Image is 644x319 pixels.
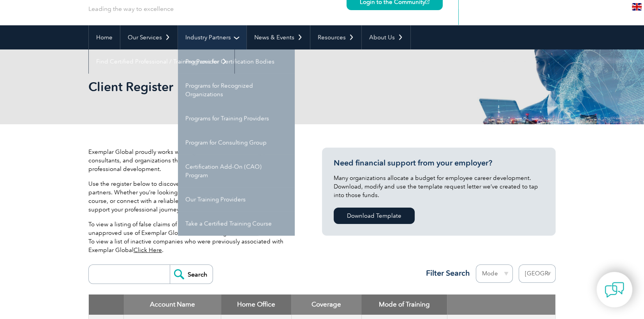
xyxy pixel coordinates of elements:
a: Click Here [134,247,162,254]
th: Coverage: activate to sort column ascending [291,294,361,315]
p: To view a listing of false claims of Exemplar Global training certification or unapproved use of ... [88,220,299,254]
th: Home Office: activate to sort column ascending [221,294,292,315]
p: Use the register below to discover detailed profiles and offerings from our partners. Whether you... [88,180,299,214]
a: Programs for Recognized Organizations [178,74,295,106]
a: Resources [310,25,361,49]
p: Many organizations allocate a budget for employee career development. Download, modify and use th... [334,174,544,199]
a: Industry Partners [178,25,246,49]
a: Find Certified Professional / Training Provider [89,49,234,74]
img: en [632,3,642,11]
a: Our Services [120,25,178,49]
a: Certification Add-On (CAO) Program [178,155,295,187]
input: Search [170,265,213,284]
a: Download Template [334,208,415,224]
a: Programs for Certification Bodies [178,49,295,74]
th: Account Name: activate to sort column descending [124,294,221,315]
a: About Us [362,25,410,49]
p: Exemplar Global proudly works with a global network of training providers, consultants, and organ... [88,148,299,173]
a: Take a Certified Training Course [178,211,295,236]
a: Program for Consulting Group [178,130,295,155]
th: Mode of Training: activate to sort column ascending [361,294,447,315]
a: Our Training Providers [178,187,295,211]
h3: Need financial support from your employer? [334,158,544,168]
h3: Filter Search [421,268,470,278]
p: Leading the way to excellence [88,5,174,13]
img: contact-chat.png [605,280,624,300]
a: News & Events [247,25,310,49]
th: : activate to sort column ascending [447,294,555,315]
a: Home [89,25,120,49]
a: Programs for Training Providers [178,106,295,130]
h2: Client Register [88,81,415,93]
